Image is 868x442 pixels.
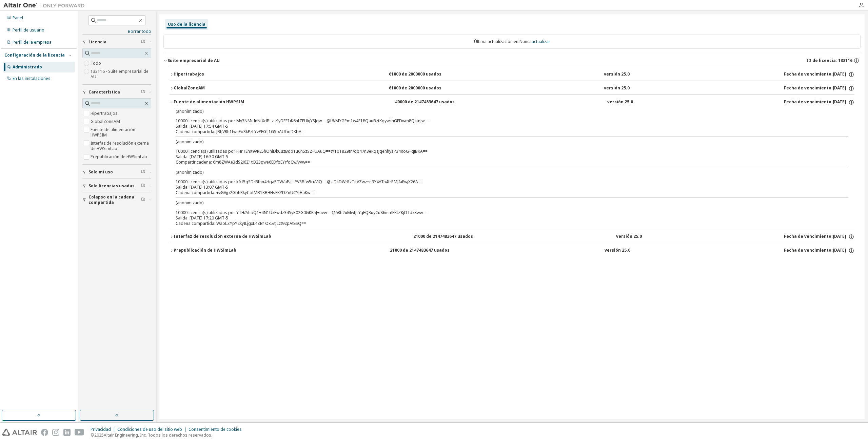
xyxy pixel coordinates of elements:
font: [DATE] [833,85,846,91]
font: Fecha de vencimiento: [784,85,833,91]
font: Hipertrabajos [91,110,118,116]
font: Fecha de vencimiento: [784,99,833,105]
img: facebook.svg [41,429,48,436]
font: [DATE] [833,247,846,253]
font: 10000 licencia(s) utilizadas por YTH/Aht/Q1+4N1UxFwdz34SyK02G0GKK5J+uvw==@6Rh2uMwfJcYgFQRuyCu86ie... [176,210,428,215]
img: youtube.svg [75,429,84,436]
font: [DATE] [833,233,846,239]
img: linkedin.svg [63,429,71,436]
button: Solo mi uso [82,165,151,180]
font: Consentimiento de cookies [189,426,242,432]
font: Hipertrabajos [174,71,204,77]
font: Interfaz de resolución externa de HWSimLab [174,233,271,239]
font: [DATE] [833,71,846,77]
font: Licencia [88,39,106,45]
font: Solo mi uso [88,169,113,175]
font: Administrado [13,64,42,70]
font: GlobalZoneAM [174,85,205,91]
font: Fuente de alimentación HWPSIM [91,127,135,138]
span: Limpiar filtro [141,183,145,189]
img: instagram.svg [52,429,59,436]
font: 61000 de 2000000 usados [389,85,441,91]
font: Borrar todo [128,28,151,34]
font: Fecha de vencimiento: [784,71,833,77]
span: Limpiar filtro [141,169,145,175]
font: Salida: [DATE] 17:54 GMT-5 [176,123,228,129]
font: Cadena compartida: JBfjVRh1fwuEo3kPzLYvPFGIj1GSoAULiqDKbA== [176,129,306,134]
font: (anonimizado) [176,139,203,145]
font: Prepublicación de HWSimLab [91,154,147,160]
font: Altair Engineering, Inc. Todos los derechos reservados. [104,432,212,438]
font: 21000 de 2147483647 usados [413,233,473,239]
font: Fecha de vencimiento: [784,247,833,253]
img: Altair Uno [3,2,88,9]
font: 2025 [94,432,104,438]
font: 133116 - Suite empresarial de AU [91,68,149,80]
span: Limpiar filtro [141,89,145,95]
font: © [91,432,94,438]
font: 61000 de 2000000 usados [389,71,441,77]
font: GlobalZoneAM [91,119,120,124]
font: 10000 licencia(s) utilizadas por kIcf5qSDrBfhn4Hga5TW/aPaJLPV3Bfw5ruViQ==@UDkDWrRzTifVZwz+e9Y4ATn... [176,179,423,185]
button: GlobalZoneAM61000 de 2000000 usadosversión 25.0Fecha de vencimiento:[DATE] [170,81,854,96]
button: Interfaz de resolución externa de HWSimLab21000 de 2147483647 usadosversión 25.0Fecha de vencimie... [170,229,854,244]
font: Salida: [DATE] 17:20 GMT-5 [176,215,228,221]
font: Nunca [519,39,532,44]
font: Salida: [DATE] 16:30 GMT-5 [176,154,228,160]
font: Salida: [DATE] 13:07 GMT-5 [176,184,228,190]
font: Cadena compartida: WaoLZYpY2kyILjgxL4ZB1Ox5/tjLzt92pAtESQ== [176,220,306,226]
font: Suite empresarial de AU [167,58,220,63]
span: Limpiar filtro [141,197,145,203]
font: 21000 de 2147483647 usados [390,247,450,253]
font: 40000 de 2147483647 usados [395,99,455,105]
font: Característica [88,89,120,95]
font: (anonimizado) [176,169,203,175]
font: 10000 licencia(s) utilizadas por FHrTEhX9VRE5hOniDkCuzBqo1u6h5zS2+UAuQ==@10T829tn/qb47n3eRqzJqehh... [176,148,428,154]
font: Perfil de la empresa [13,39,52,45]
font: Perfil de usuario [13,27,44,33]
font: Condiciones de uso del sitio web [117,426,182,432]
font: versión 25.0 [605,247,630,253]
font: Prepublicación de HWSimLab [174,247,236,253]
button: Hipertrabajos61000 de 2000000 usadosversión 25.0Fecha de vencimiento:[DATE] [170,67,854,82]
font: Fuente de alimentación HWPSIM [174,99,244,105]
font: versión 25.0 [616,233,642,239]
font: Cadena compartida: +vGVjp2GbhRkyCotMB1KBHHsFKYDZnUCYtHaKw== [176,190,315,195]
img: altair_logo.svg [2,429,37,436]
font: (anonimizado) [176,200,203,206]
font: Interfaz de resolución externa de HWSimLab [91,140,149,151]
button: Fuente de alimentación HWPSIM40000 de 2147483647 usadosversión 25.0Fecha de vencimiento:[DATE] [170,95,854,110]
font: versión 25.0 [604,71,630,77]
font: Uso de la licencia [168,21,205,27]
font: Compartir cadena: 6m8ZWAe3dS2i6Z1tQ23qwe6EDfbEYrfdCw/vVw== [176,159,310,165]
font: [DATE] [833,99,846,105]
button: Licencia [82,35,151,49]
font: 10000 licencia(s) utilizadas por My3NMuInNfXdBLztzIyDFF1iK6nfZFUkjYSJgw==@f6/MYGPm1w4F18QauBztKgy... [176,118,429,124]
button: Solo licencias usadas [82,178,151,193]
font: Todo [91,60,101,66]
button: Característica [82,85,151,100]
font: (anonimizado) [176,108,203,114]
font: Colapso en la cadena compartida [88,194,134,205]
button: Colapso en la cadena compartida [82,192,151,207]
button: Prepublicación de HWSimLab21000 de 2147483647 usadosversión 25.0Fecha de vencimiento:[DATE] [170,243,854,258]
font: Fecha de vencimiento: [784,233,833,239]
font: actualizar [532,39,550,44]
font: Panel [13,15,23,21]
font: Configuración de la licencia [4,52,65,58]
font: Última actualización en: [474,39,519,44]
font: versión 25.0 [607,99,633,105]
font: Solo licencias usadas [88,183,135,189]
font: versión 25.0 [604,85,630,91]
font: ID de licencia: 133116 [806,58,852,63]
font: Privacidad [91,426,111,432]
span: Limpiar filtro [141,39,145,45]
button: Suite empresarial de AUID de licencia: 133116 [163,53,861,68]
font: En las instalaciones [13,76,51,81]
